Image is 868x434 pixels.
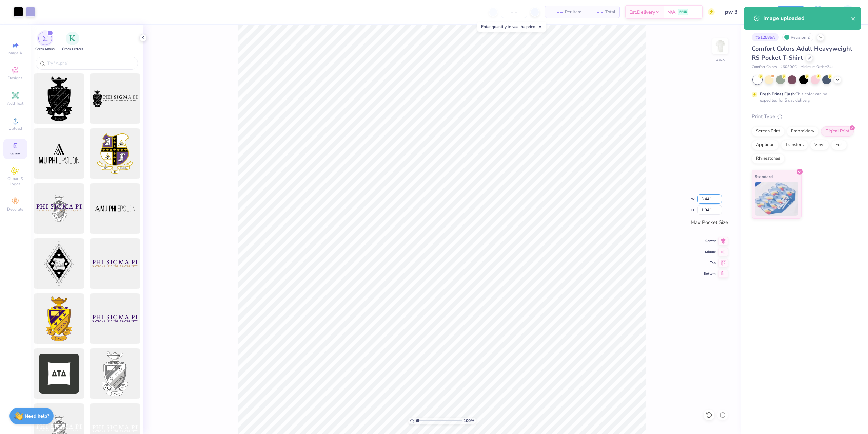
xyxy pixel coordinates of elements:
div: # 512586A [752,33,779,41]
span: – – [590,8,603,16]
span: Total [605,8,615,16]
img: Greek Marks Image [42,36,48,41]
div: Foil [831,140,847,150]
div: Applique [752,140,779,150]
input: – – [501,6,527,18]
div: filter for Greek Marks [35,32,55,52]
div: Transfers [781,140,808,150]
span: Clipart & logos [3,176,27,187]
span: Center [704,239,716,243]
button: filter button [35,32,55,52]
strong: Fresh Prints Flash: [760,91,796,97]
span: # 6030CC [780,64,797,70]
div: Image uploaded [763,14,851,22]
img: Back [713,39,727,53]
div: Enter quantity to see the price. [477,22,546,32]
div: Rhinestones [752,153,785,164]
span: Add Text [7,101,23,106]
div: Digital Print [821,126,854,137]
div: Back [716,56,725,62]
img: Standard [755,182,798,216]
span: Greek Letters [62,47,83,52]
span: Comfort Colors Adult Heavyweight RS Pocket T-Shirt [752,44,852,62]
button: close [851,14,856,22]
div: Vinyl [810,140,829,150]
button: filter button [62,32,83,52]
span: Est. Delivery [629,8,655,16]
span: Decorate [7,206,23,212]
input: Try "Alpha" [47,60,134,67]
span: Comfort Colors [752,64,777,70]
strong: Need help? [25,413,49,419]
div: This color can be expedited for 5 day delivery. [760,91,843,103]
input: Untitled Design [720,5,770,19]
span: Upload [8,126,22,131]
span: N/A [667,8,675,16]
span: Greek Marks [35,47,55,52]
span: 100 % [463,418,474,424]
span: Per Item [565,8,581,16]
div: Screen Print [752,126,785,137]
div: filter for Greek Letters [62,32,83,52]
span: Designs [8,75,23,81]
div: Revision 2 [782,33,813,41]
div: Print Type [752,113,854,121]
span: Greek [10,151,21,156]
span: Top [704,260,716,265]
span: FREE [679,10,687,14]
div: Embroidery [787,126,819,137]
span: Standard [755,173,773,180]
span: Bottom [704,271,716,276]
span: Minimum Order: 24 + [800,64,834,70]
span: Middle [704,250,716,254]
img: Greek Letters Image [69,35,76,42]
span: – – [549,8,563,16]
span: Image AI [7,50,23,56]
